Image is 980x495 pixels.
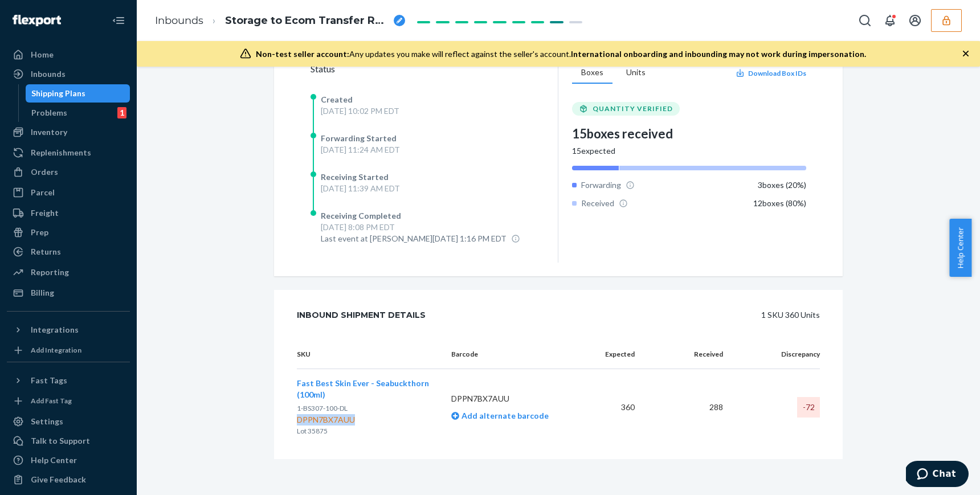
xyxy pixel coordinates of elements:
[31,49,54,60] div: Home
[451,393,578,404] p: DPPN7BX7AUU
[587,369,644,446] td: 360
[26,84,130,103] a: Shipping Plans
[31,375,67,386] div: Fast Tags
[321,222,520,233] div: [DATE] 8:08 PM EDT
[442,340,587,369] th: Barcode
[155,14,203,27] a: Inbounds
[31,435,90,447] div: Talk to Support
[451,411,549,420] a: Add alternate barcode
[321,133,397,143] span: Forwarding Started
[906,461,969,489] iframe: Opens a widget where you can chat to one of our agents
[904,9,926,32] button: Open account menu
[146,4,414,38] ol: breadcrumbs
[297,414,433,426] div: DPPN7BX7AUU
[451,304,820,326] div: 1 SKU 360 Units
[321,233,507,244] span: Last event at [PERSON_NAME][DATE] 1:16 PM EDT
[617,62,655,84] button: Units
[7,451,130,469] a: Help Center
[7,243,130,261] a: Returns
[949,219,971,277] button: Help Center
[572,125,806,142] div: 15 boxes received
[297,378,433,400] button: Fast Best Skin Ever - Seabuckthorn (100ml)
[225,14,389,28] span: Storage to Ecom Transfer RPCNHC2RPW8JH
[7,144,130,162] a: Replenishments
[31,474,86,485] div: Give Feedback
[7,432,130,450] button: Talk to Support
[572,145,806,157] div: 15 expected
[7,471,130,489] button: Give Feedback
[13,15,61,26] img: Flexport logo
[7,46,130,64] a: Home
[854,9,876,32] button: Open Search Box
[7,204,130,222] a: Freight
[7,394,130,408] a: Add Fast Tag
[321,105,399,117] div: [DATE] 10:02 PM EDT
[644,369,732,446] td: 288
[572,198,628,209] div: Received
[31,126,67,138] div: Inventory
[31,187,55,198] div: Parcel
[297,378,429,399] span: Fast Best Skin Ever - Seabuckthorn (100ml)
[459,411,549,420] span: Add alternate barcode
[7,223,130,242] a: Prep
[797,397,820,418] div: -72
[31,246,61,257] div: Returns
[587,340,644,369] th: Expected
[31,227,48,238] div: Prep
[297,426,433,437] p: Lot 35875
[753,198,806,209] div: 12 boxes ( 80 %)
[321,183,400,194] div: [DATE] 11:39 AM EDT
[31,324,79,336] div: Integrations
[311,62,558,76] div: Status
[31,166,58,178] div: Orders
[572,62,612,84] button: Boxes
[7,412,130,431] a: Settings
[7,183,130,202] a: Parcel
[572,179,635,191] div: Forwarding
[7,343,130,357] a: Add Integration
[117,107,126,118] div: 1
[644,340,732,369] th: Received
[7,123,130,141] a: Inventory
[571,49,866,59] span: International onboarding and inbounding may not work during impersonation.
[7,284,130,302] a: Billing
[26,104,130,122] a: Problems1
[31,147,91,158] div: Replenishments
[31,396,72,406] div: Add Fast Tag
[321,211,401,220] span: Receiving Completed
[31,207,59,219] div: Freight
[758,179,806,191] div: 3 boxes ( 20 %)
[593,104,673,113] span: QUANTITY VERIFIED
[7,321,130,339] button: Integrations
[31,107,67,118] div: Problems
[31,345,81,355] div: Add Integration
[31,416,63,427] div: Settings
[256,48,866,60] div: Any updates you make will reflect against the seller's account.
[7,163,130,181] a: Orders
[879,9,901,32] button: Open notifications
[736,68,806,78] button: Download Box IDs
[297,340,442,369] th: SKU
[321,95,353,104] span: Created
[107,9,130,32] button: Close Navigation
[7,263,130,281] a: Reporting
[31,68,66,80] div: Inbounds
[297,404,348,412] span: 1-BS307-100-DL
[256,49,349,59] span: Non-test seller account:
[321,172,389,182] span: Receiving Started
[297,304,426,326] div: Inbound Shipment Details
[321,144,400,156] div: [DATE] 11:24 AM EDT
[31,455,77,466] div: Help Center
[7,65,130,83] a: Inbounds
[732,340,820,369] th: Discrepancy
[31,267,69,278] div: Reporting
[31,88,85,99] div: Shipping Plans
[7,371,130,390] button: Fast Tags
[31,287,54,298] div: Billing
